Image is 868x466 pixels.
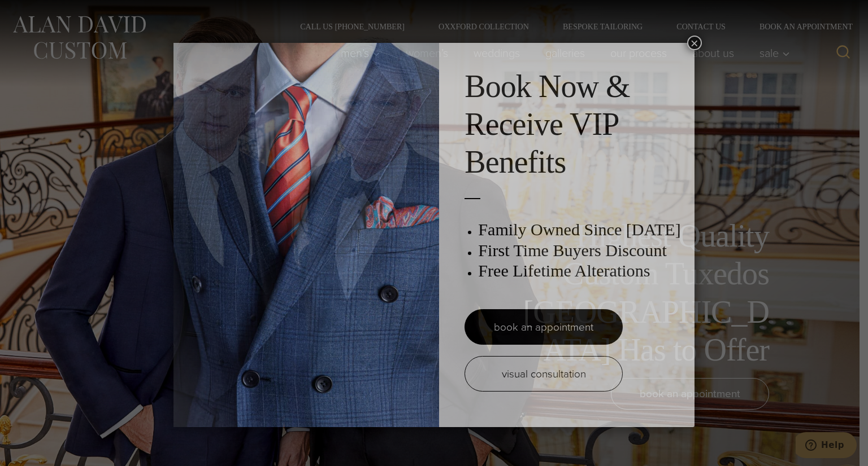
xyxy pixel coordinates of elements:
[687,36,702,50] button: Close
[465,68,683,182] h2: Book Now & Receive VIP Benefits
[25,8,49,18] span: Help
[478,240,683,261] h3: First Time Buyers Discount
[478,219,683,240] h3: Family Owned Since [DATE]
[478,261,683,281] h3: Free Lifetime Alterations
[465,356,623,392] a: visual consultation
[465,309,623,345] a: book an appointment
